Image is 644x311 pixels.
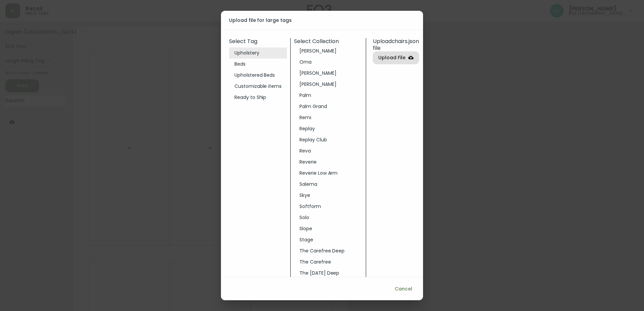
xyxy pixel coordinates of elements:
li: Salema [294,179,362,190]
button: Cancel [392,283,415,295]
li: Reverie Low Arm [294,168,362,179]
h5: Upload chairs .json file [373,38,419,51]
span: Cancel [395,285,412,293]
li: The Carefree [294,256,362,268]
li: Customizable items [229,81,287,92]
li: [PERSON_NAME] [294,68,362,79]
li: Beds [229,59,287,70]
li: Remi [294,112,362,123]
li: Stage [294,234,362,245]
li: Replay Club [294,134,362,145]
li: [PERSON_NAME] [294,79,362,90]
h5: Select Tag [229,38,287,45]
li: Upholstered Beds [229,70,287,81]
li: Softform [294,201,362,212]
li: Skye [294,190,362,201]
li: Replay [294,123,362,134]
span: Upload File [378,54,406,62]
h5: Select Collection [294,38,362,45]
li: Solo [294,212,362,223]
li: Upholstery [229,47,287,59]
li: Palm Grand [294,101,362,112]
li: [PERSON_NAME] [294,45,362,57]
li: Palm [294,90,362,101]
h2: Upload file for large tags [229,16,415,24]
li: Ready to Ship [229,92,287,103]
li: The [DATE] Deep [294,268,362,279]
li: Oma [294,57,362,68]
li: Reva [294,145,362,157]
li: Reverie [294,157,362,168]
label: Upload File [373,51,419,64]
li: The Carefree Deep [294,245,362,256]
li: Slope [294,223,362,234]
